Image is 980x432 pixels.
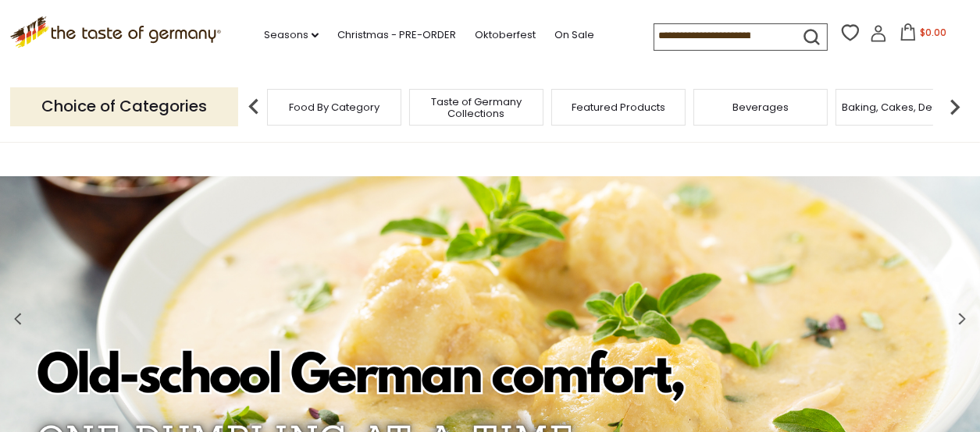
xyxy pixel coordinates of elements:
[732,101,789,113] a: Beverages
[920,26,946,39] span: $0.00
[238,91,269,122] img: previous arrow
[554,27,594,44] a: On Sale
[264,27,319,44] a: Seasons
[10,87,238,126] p: Choice of Categories
[475,27,536,44] a: Oktoberfest
[337,27,456,44] a: Christmas - PRE-ORDER
[289,101,380,113] a: Food By Category
[890,23,957,47] button: $0.00
[572,101,665,113] a: Featured Products
[414,96,539,119] a: Taste of Germany Collections
[843,101,964,113] a: Baking, Cakes, Desserts
[939,91,971,122] img: next arrow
